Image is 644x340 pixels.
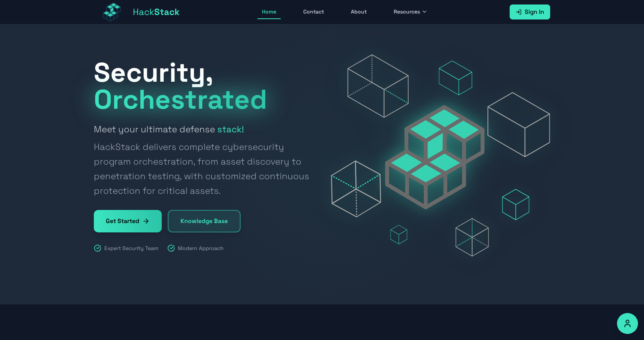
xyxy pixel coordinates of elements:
span: HackStack delivers complete cybersecurity program orchestration, from asset discovery to penetrat... [94,139,313,198]
a: Home [257,5,281,19]
span: Stack [154,6,180,18]
a: Get Started [94,210,162,232]
span: Resources [394,8,420,15]
a: Knowledge Base [168,210,241,232]
h2: Meet your ultimate defense [94,122,313,198]
button: Resources [389,5,432,19]
a: Sign In [510,4,550,19]
strong: stack! [217,123,244,135]
div: Modern Approach [167,244,224,252]
span: Hack [133,6,180,18]
span: Orchestrated [94,82,267,117]
a: About [346,5,371,19]
div: Expert Security Team [94,244,158,252]
button: Accessibility Options [617,313,638,334]
a: Contact [299,5,328,19]
h1: Security, [94,59,313,113]
span: Sign In [525,7,544,16]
